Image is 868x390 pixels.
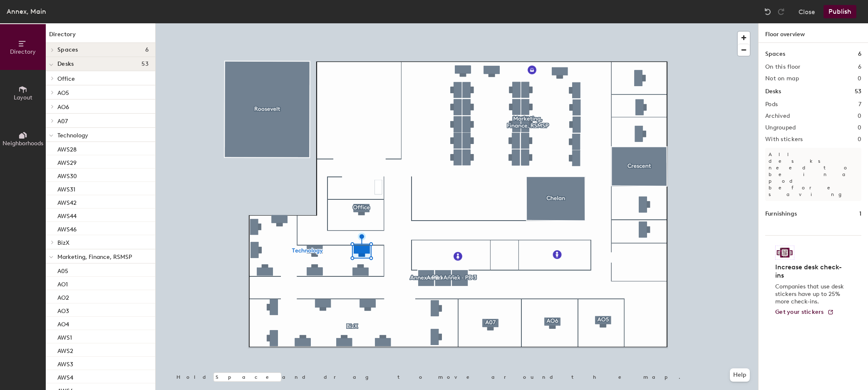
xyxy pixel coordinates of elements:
[57,278,68,288] p: AO1
[57,239,69,246] span: BizX
[765,136,803,143] h2: With stickers
[858,136,861,143] h2: 0
[775,309,834,316] a: Get your stickers
[858,113,861,119] h2: 0
[765,64,801,70] h2: On this floor
[859,209,861,219] h1: 1
[57,345,73,355] p: AWS2
[57,157,77,166] p: AWS29
[57,318,69,328] p: AO4
[775,283,846,306] p: Companies that use desk stickers have up to 25% more check-ins.
[57,104,69,111] span: AO6
[730,368,750,382] button: Help
[141,61,149,67] span: 53
[57,197,77,206] p: AWS42
[775,246,794,260] img: Sticker logo
[57,75,75,82] span: Office
[765,148,861,201] p: All desks need to be in a pod before saving
[2,140,43,147] span: Neighborhoods
[765,124,796,131] h2: Ungrouped
[823,5,856,18] button: Publish
[765,75,799,82] h2: Not on map
[765,209,797,219] h1: Furnishings
[57,372,73,381] p: AWS4
[57,89,69,97] span: AO5
[858,50,861,59] h1: 6
[775,263,846,280] h4: Increase desk check-ins
[765,101,778,108] h2: Pods
[57,305,69,315] p: AO3
[10,48,36,55] span: Directory
[57,118,68,125] span: A07
[7,6,46,17] div: Annex, Main
[57,144,77,153] p: AWS28
[57,47,78,53] span: Spaces
[765,50,785,59] h1: Spaces
[858,101,861,108] h2: 7
[57,292,69,301] p: AO2
[759,23,868,43] h1: Floor overview
[764,7,772,16] img: Undo
[57,224,77,233] p: AWS46
[765,113,790,119] h2: Archived
[57,332,72,341] p: AWS1
[57,132,88,139] span: Technology
[57,265,68,275] p: A05
[57,358,73,368] p: AWS3
[858,124,861,131] h2: 0
[145,47,149,53] span: 6
[57,253,132,261] span: Marketing, Finance, RSMSP
[57,210,77,220] p: AWS44
[765,87,781,96] h1: Desks
[57,170,77,180] p: AWS30
[57,184,75,193] p: AWS31
[14,94,32,101] span: Layout
[777,7,785,16] img: Redo
[855,87,861,96] h1: 53
[858,75,861,82] h2: 0
[775,308,824,315] span: Get your stickers
[858,64,861,70] h2: 6
[799,5,815,18] button: Close
[46,30,155,43] h1: Directory
[57,61,74,67] span: Desks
